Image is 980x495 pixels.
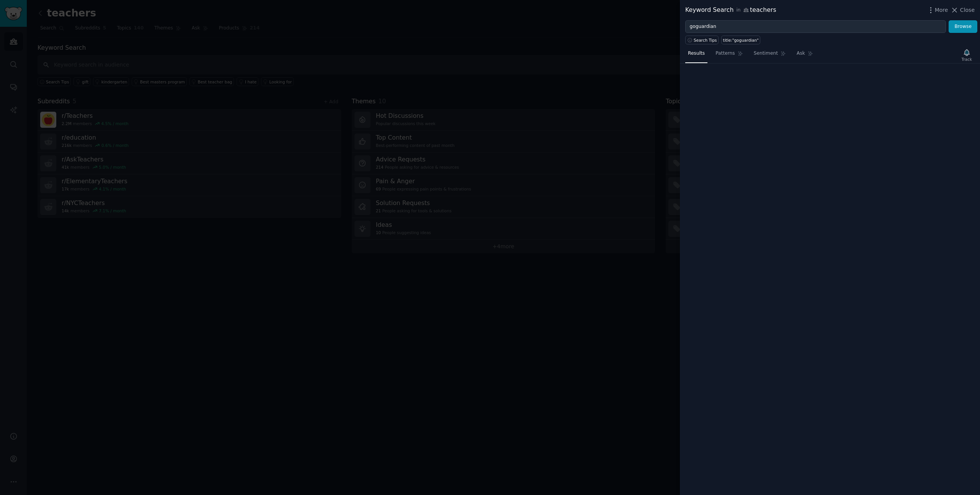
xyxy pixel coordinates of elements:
button: Search Tips [685,36,719,44]
a: Results [685,47,707,63]
a: Sentiment [751,47,789,63]
button: Close [951,6,975,14]
input: Try a keyword related to your business [685,20,946,33]
span: Ask [797,50,805,57]
span: Patterns [715,50,735,57]
a: Patterns [713,47,745,63]
a: Ask [794,47,816,63]
div: title:"goguardian" [723,37,759,43]
span: Results [688,50,705,57]
span: in [736,7,740,14]
span: Search Tips [694,37,717,43]
button: Browse [949,20,977,33]
span: More [935,6,948,14]
span: Sentiment [754,50,778,57]
button: More [927,6,948,14]
a: title:"goguardian" [721,36,760,44]
div: Keyword Search teachers [685,5,776,15]
span: Close [960,6,975,14]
